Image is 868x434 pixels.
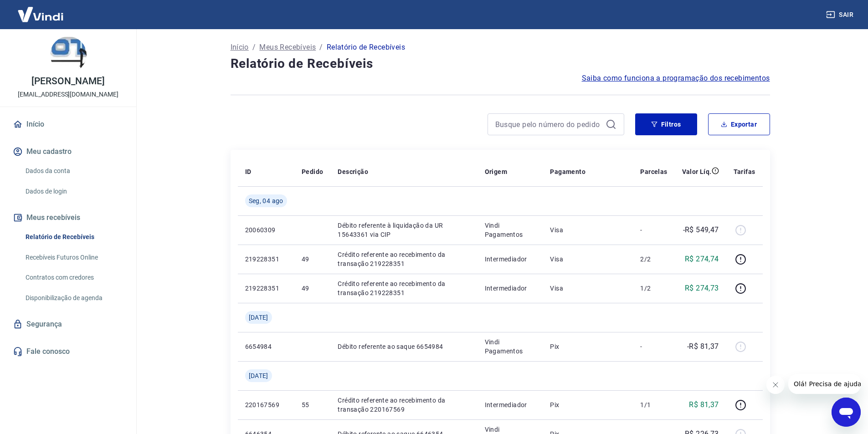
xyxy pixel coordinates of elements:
p: Intermediador [485,284,536,293]
p: Valor Líq. [682,167,712,176]
p: Intermediador [485,400,536,409]
p: R$ 274,74 [685,254,719,265]
p: Crédito referente ao recebimento da transação 220167569 [338,396,470,414]
button: Meu cadastro [11,142,125,162]
iframe: Fechar mensagem [766,376,785,394]
button: Filtros [635,113,697,135]
a: Início [231,42,249,53]
input: Busque pelo número do pedido [495,117,602,131]
p: 20060309 [245,225,287,235]
p: 49 [302,255,323,264]
span: [DATE] [249,313,268,322]
a: Segurança [11,314,125,334]
p: Pagamento [550,167,586,176]
img: f386ab54-7e21-4e9b-af6e-f5bb3cc78e62.jpeg [50,36,87,73]
p: Tarifas [734,167,755,176]
p: Pix [550,400,626,409]
img: Vindi [11,0,70,28]
p: 219228351 [245,255,287,264]
a: Início [11,114,125,134]
span: [DATE] [249,371,268,380]
p: 55 [302,400,323,409]
p: R$ 81,37 [689,399,719,410]
p: Crédito referente ao recebimento da transação 219228351 [338,250,470,268]
button: Meus recebíveis [11,208,125,228]
p: Pedido [302,167,323,176]
p: - [640,342,667,351]
iframe: Botão para abrir a janela de mensagens [832,398,861,427]
p: 1/1 [640,400,667,409]
p: Visa [550,255,626,264]
a: Saiba como funciona a programação dos recebimentos [582,73,770,84]
a: Meus Recebíveis [259,42,316,53]
button: Exportar [708,113,770,135]
p: Parcelas [640,167,667,176]
p: -R$ 81,37 [687,341,719,352]
a: Dados da conta [22,162,125,180]
p: 2/2 [640,255,667,264]
p: Pix [550,342,626,351]
a: Recebíveis Futuros Online [22,248,125,267]
p: / [319,42,323,53]
p: Vindi Pagamentos [485,337,536,356]
p: Débito referente à liquidação da UR 15643361 via CIP [338,221,470,239]
p: 1/2 [640,284,667,293]
p: -R$ 549,47 [683,225,719,235]
p: 220167569 [245,400,287,409]
a: Relatório de Recebíveis [22,228,125,246]
p: Relatório de Recebíveis [327,42,405,53]
p: / [252,42,256,53]
p: Visa [550,225,626,235]
span: Olá! Precisa de ajuda? [5,6,77,14]
p: [PERSON_NAME] [31,77,104,86]
a: Fale conosco [11,342,125,362]
a: Contratos com credores [22,268,125,287]
a: Dados de login [22,182,125,201]
p: R$ 274,73 [685,283,719,294]
p: 49 [302,284,323,293]
button: Sair [824,6,857,23]
a: Disponibilização de agenda [22,289,125,307]
p: 6654984 [245,342,287,351]
p: ID [245,167,252,176]
p: Intermediador [485,255,536,264]
p: Visa [550,284,626,293]
iframe: Mensagem da empresa [788,374,861,394]
p: Vindi Pagamentos [485,221,536,239]
p: Débito referente ao saque 6654984 [338,342,470,351]
p: [EMAIL_ADDRESS][DOMAIN_NAME] [18,90,118,99]
h4: Relatório de Recebíveis [231,55,770,73]
p: Descrição [338,167,368,176]
p: 219228351 [245,284,287,293]
p: Crédito referente ao recebimento da transação 219228351 [338,279,470,297]
p: Origem [485,167,507,176]
span: Seg, 04 ago [249,196,283,205]
p: - [640,225,667,235]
